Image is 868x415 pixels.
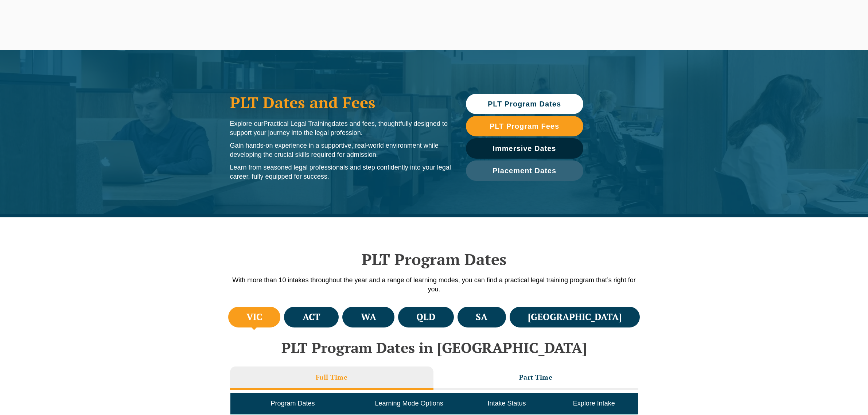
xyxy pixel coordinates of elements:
[230,141,451,159] p: Gain hands-on experience in a supportive, real-world environment while developing the crucial ski...
[493,167,556,174] span: Placement Dates
[528,311,622,323] h4: [GEOGRAPHIC_DATA]
[226,340,642,356] h2: PLT Program Dates in [GEOGRAPHIC_DATA]
[476,311,487,323] h4: SA
[264,120,332,127] span: Practical Legal Training
[375,400,443,407] span: Learning Mode Options
[466,94,583,114] a: PLT Program Dates
[246,311,262,323] h4: VIC
[490,123,559,130] span: PLT Program Fees
[488,100,561,108] span: PLT Program Dates
[361,311,376,323] h4: WA
[230,93,451,112] h1: PLT Dates and Fees
[493,145,556,152] span: Immersive Dates
[226,250,642,268] h2: PLT Program Dates
[230,119,451,137] p: Explore our dates and fees, thoughtfully designed to support your journey into the legal profession.
[466,116,583,136] a: PLT Program Fees
[573,400,615,407] span: Explore Intake
[303,311,320,323] h4: ACT
[466,160,583,181] a: Placement Dates
[487,400,526,407] span: Intake Status
[316,373,348,381] h3: Full Time
[270,400,315,407] span: Program Dates
[519,373,553,381] h3: Part Time
[416,311,435,323] h4: QLD
[226,276,642,294] p: With more than 10 intakes throughout the year and a range of learning modes, you can find a pract...
[230,163,451,181] p: Learn from seasoned legal professionals and step confidently into your legal career, fully equipp...
[466,138,583,159] a: Immersive Dates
